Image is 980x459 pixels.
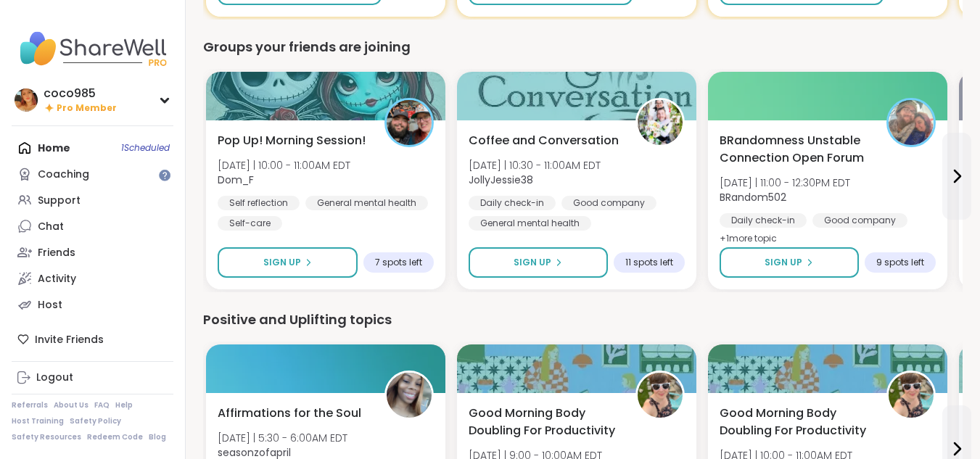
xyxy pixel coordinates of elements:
img: seasonzofapril [387,373,432,418]
span: [DATE] | 10:00 - 11:00AM EDT [218,158,350,173]
div: Good company [561,196,656,210]
div: coco985 [44,86,117,102]
div: General mental health [305,196,428,210]
div: Invite Friends [12,326,173,352]
a: Safety Resources [12,432,81,442]
div: Logout [36,371,73,385]
a: Friends [12,239,173,265]
a: Blog [149,432,166,442]
iframe: Spotlight [159,170,170,181]
span: Affirmations for the Soul [218,405,361,422]
span: 7 spots left [375,257,422,268]
span: 9 spots left [876,257,924,268]
span: [DATE] | 11:00 - 12:30PM EDT [720,175,850,190]
div: Good company [812,213,907,228]
div: Support [38,194,81,208]
div: Daily check-in [720,213,807,228]
span: Pop Up! Morning Session! [218,132,366,149]
div: Host [38,298,62,313]
a: Referrals [12,400,48,410]
div: Coaching [38,168,89,182]
a: About Us [54,400,88,410]
span: 11 spots left [625,257,673,268]
span: Sign Up [765,256,802,269]
button: Sign Up [218,247,358,278]
div: Friends [38,246,75,260]
img: JollyJessie38 [638,100,683,145]
a: Logout [12,365,173,391]
img: BRandom502 [889,100,934,145]
button: Sign Up [720,247,859,278]
span: [DATE] | 5:30 - 6:00AM EDT [218,431,347,445]
a: Support [12,187,173,213]
div: Chat [38,220,64,234]
div: Activity [38,272,76,286]
div: Self-care [218,216,282,231]
span: BRandomness Unstable Connection Open Forum [720,132,870,167]
span: Good Morning Body Doubling For Productivity [469,405,619,439]
b: JollyJessie38 [469,173,533,187]
div: General mental health [469,216,591,231]
a: Coaching [12,161,173,187]
a: FAQ [94,400,110,410]
div: Self reflection [218,196,300,210]
img: Dom_F [387,100,432,145]
img: coco985 [15,88,38,112]
a: Host Training [12,416,64,426]
a: Chat [12,213,173,239]
img: ShareWell Nav Logo [12,23,173,74]
span: [DATE] | 10:30 - 11:00AM EDT [469,158,601,173]
a: Activity [12,265,173,291]
a: Redeem Code [87,432,143,442]
b: BRandom502 [720,190,786,204]
img: Adrienne_QueenOfTheDawn [889,373,934,418]
span: Pro Member [57,102,117,115]
span: Coffee and Conversation [469,132,619,149]
button: Sign Up [469,247,608,278]
span: Sign Up [263,256,301,269]
span: Sign Up [514,256,551,269]
b: Dom_F [218,173,254,187]
a: Host [12,291,173,318]
div: Positive and Uplifting topics [203,310,963,330]
span: Good Morning Body Doubling For Productivity [720,405,870,439]
a: Help [115,400,133,410]
img: Adrienne_QueenOfTheDawn [638,373,683,418]
div: Groups your friends are joining [203,37,963,57]
a: Safety Policy [70,416,121,426]
div: Daily check-in [469,196,556,210]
